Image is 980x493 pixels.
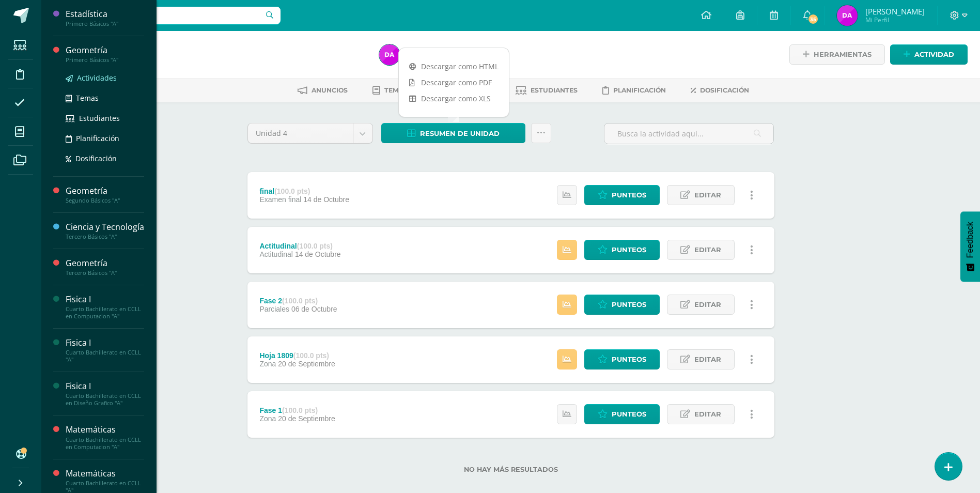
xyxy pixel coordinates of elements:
[66,294,144,305] div: Fisica I
[584,349,660,369] a: Punteos
[259,195,301,204] span: Examen final
[807,13,819,25] span: 35
[66,305,144,320] div: Cuarto Bachillerato en CCLL en Computacion "A"
[66,20,144,27] div: Primero Básicos "A"
[789,44,885,65] a: Herramientas
[694,240,721,259] span: Editar
[700,86,749,94] span: Dosificación
[865,6,925,17] span: [PERSON_NAME]
[291,305,337,313] span: 06 de Octubre
[77,73,117,83] span: Actividades
[66,380,144,392] div: Fisica I
[295,250,341,258] span: 14 de Octubre
[66,112,144,124] a: Estudiantes
[66,380,144,407] a: Fisica ICuarto Bachillerato en CCLL en Diseño Grafico "A"
[76,133,119,143] span: Planificación
[66,468,144,480] div: Matemáticas
[531,86,578,94] span: Estudiantes
[259,406,335,414] div: Fase 1
[66,269,144,276] div: Tercero Básicos "A"
[399,74,509,90] a: Descargar como PDF
[303,195,349,204] span: 14 de Octubre
[694,405,721,424] span: Editar
[372,82,408,99] a: Temas
[584,295,660,315] a: Punteos
[865,16,925,24] span: Mi Perfil
[259,297,337,305] div: Fase 2
[259,305,289,313] span: Parciales
[612,186,646,205] span: Punteos
[66,349,144,363] div: Cuarto Bachillerato en CCLL "A"
[259,360,276,368] span: Zona
[66,337,144,363] a: Fisica ICuarto Bachillerato en CCLL "A"
[612,350,646,369] span: Punteos
[837,5,858,26] img: 10ff0b26909370768b000b86823b4192.png
[66,257,144,276] a: GeometríaTercero Básicos "A"
[694,295,721,314] span: Editar
[259,242,340,250] div: Actitudinal
[297,242,333,250] strong: (100.0 pts)
[694,186,721,205] span: Editar
[613,86,666,94] span: Planificación
[66,436,144,451] div: Cuarto Bachillerato en CCLL en Computacion "A"
[66,8,144,20] div: Estadística
[66,392,144,407] div: Cuarto Bachillerato en CCLL en Diseño Grafico "A"
[312,86,348,94] span: Anuncios
[66,221,144,240] a: Ciencia y TecnologíaTercero Básicos "A"
[79,113,120,123] span: Estudiantes
[602,82,666,99] a: Planificación
[584,404,660,424] a: Punteos
[66,72,144,84] a: Actividades
[76,93,99,103] span: Temas
[274,187,310,195] strong: (100.0 pts)
[66,56,144,64] div: Primero Básicos "A"
[890,44,968,65] a: Actividad
[612,295,646,314] span: Punteos
[66,152,144,164] a: Dosificación
[612,405,646,424] span: Punteos
[256,124,345,143] span: Unidad 4
[66,8,144,27] a: EstadísticaPrimero Básicos "A"
[81,57,367,67] div: Primero Básicos 'A'
[384,86,408,94] span: Temas
[298,82,348,99] a: Anuncios
[66,424,144,436] div: Matemáticas
[293,351,329,360] strong: (100.0 pts)
[247,466,774,473] label: No hay más resultados
[66,132,144,144] a: Planificación
[66,294,144,320] a: Fisica ICuarto Bachillerato en CCLL en Computacion "A"
[914,45,954,64] span: Actividad
[259,414,276,423] span: Zona
[399,58,509,74] a: Descargar como HTML
[66,185,144,204] a: GeometríaSegundo Básicos "A"
[399,90,509,106] a: Descargar como XLS
[966,222,975,258] span: Feedback
[278,360,335,368] span: 20 de Septiembre
[66,221,144,233] div: Ciencia y Tecnología
[259,250,293,258] span: Actitudinal
[516,82,578,99] a: Estudiantes
[66,185,144,197] div: Geometría
[691,82,749,99] a: Dosificación
[604,124,773,144] input: Busca la actividad aquí...
[379,44,400,65] img: 10ff0b26909370768b000b86823b4192.png
[960,211,980,282] button: Feedback - Mostrar encuesta
[66,44,144,56] div: Geometría
[66,197,144,204] div: Segundo Básicos "A"
[282,406,318,414] strong: (100.0 pts)
[612,240,646,259] span: Punteos
[259,187,349,195] div: final
[814,45,872,64] span: Herramientas
[282,297,318,305] strong: (100.0 pts)
[381,123,525,143] a: Resumen de unidad
[694,350,721,369] span: Editar
[248,124,372,143] a: Unidad 4
[48,7,281,24] input: Busca un usuario...
[66,257,144,269] div: Geometría
[259,351,335,360] div: Hoja 1809
[66,92,144,104] a: Temas
[66,424,144,450] a: MatemáticasCuarto Bachillerato en CCLL en Computacion "A"
[66,44,144,64] a: GeometríaPrimero Básicos "A"
[278,414,335,423] span: 20 de Septiembre
[81,42,367,57] h1: Estadística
